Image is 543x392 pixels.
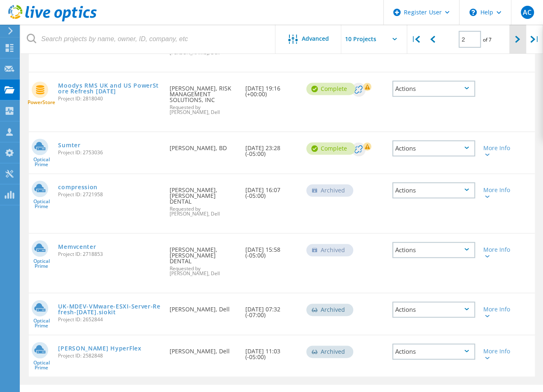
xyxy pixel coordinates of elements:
div: Archived [306,184,353,197]
div: Actions [392,81,475,97]
div: Actions [392,140,475,156]
div: More Info [483,247,515,258]
svg: \n [469,9,477,16]
div: More Info [483,145,515,157]
div: Archived [306,244,353,256]
span: Optical Prime [29,318,54,328]
a: Live Optics Dashboard [8,17,97,23]
div: [DATE] 07:32 (-07:00) [241,293,302,326]
div: Actions [392,242,475,258]
span: Project ID: 2753036 [58,150,161,155]
div: Actions [392,343,475,360]
div: More Info [483,306,515,318]
span: Optical Prime [29,199,54,209]
span: Project ID: 2652844 [58,317,161,322]
div: [PERSON_NAME], RISK MANAGEMENT SOLUTIONS, INC [165,72,241,123]
div: More Info [483,187,515,199]
div: [PERSON_NAME], [PERSON_NAME] DENTAL [165,174,241,225]
span: Requested by [PERSON_NAME], Dell [170,266,237,276]
a: Sumter [58,142,80,148]
span: Project ID: 2818040 [58,96,161,101]
span: Project ID: 2582848 [58,353,161,358]
div: More Info [483,348,515,360]
span: Requested by [PERSON_NAME], Dell [170,206,237,216]
span: Optical Prime [29,259,54,269]
div: Archived [306,304,353,316]
a: compression [58,184,98,190]
div: [DATE] 15:58 (-05:00) [241,234,302,267]
span: Requested by [PERSON_NAME], Dell [170,105,237,115]
div: Actions [392,302,475,318]
div: [PERSON_NAME], BD [165,132,241,159]
span: AC [523,9,531,16]
div: [DATE] 23:28 (-05:00) [241,132,302,165]
span: Optical Prime [29,360,54,370]
div: Complete [306,83,355,95]
div: Actions [392,182,475,198]
span: Optical Prime [29,157,54,167]
div: [PERSON_NAME], [PERSON_NAME] DENTAL [165,234,241,284]
div: [DATE] 19:16 (+00:00) [241,72,302,105]
a: Memvcenter [58,244,96,250]
span: Project ID: 2718853 [58,252,161,257]
div: [PERSON_NAME], Dell [165,335,241,362]
span: of 7 [483,36,492,43]
a: [PERSON_NAME] HyperFlex [58,346,141,351]
div: Archived [306,346,353,358]
div: Complete [306,142,355,155]
span: Advanced [302,36,329,42]
div: [DATE] 11:03 (-05:00) [241,335,302,368]
div: | [526,25,543,54]
a: Moodys RMS UK and US PowerStore Refresh [DATE] [58,83,161,94]
div: [DATE] 16:07 (-05:00) [241,174,302,207]
div: [PERSON_NAME], Dell [165,293,241,320]
span: PowerStore [28,100,55,105]
span: Project ID: 2721958 [58,192,161,197]
a: UK-MDEV-VMware-ESXI-Server-Refresh-[DATE].siokit [58,304,161,315]
div: | [407,25,424,54]
input: Search projects by name, owner, ID, company, etc [21,25,276,53]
